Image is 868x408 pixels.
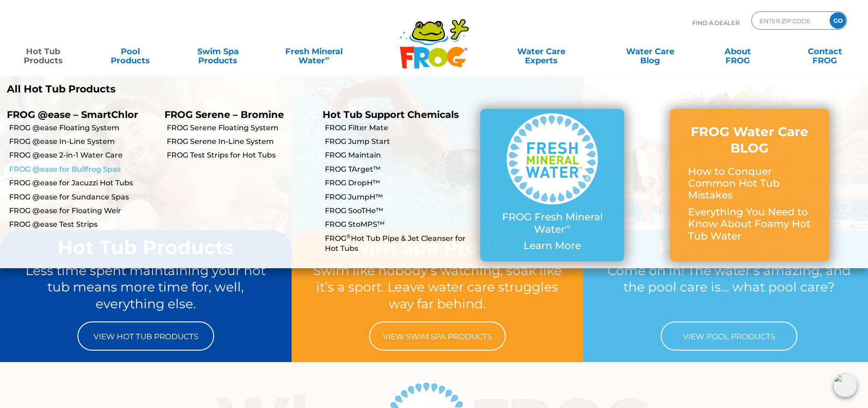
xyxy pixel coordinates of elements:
[325,234,473,254] a: FROG®Hot Tub Pipe & Jet Cleanser for Hot Tubs
[791,42,859,61] a: ContactFROG
[17,262,274,312] p: Less time spent maintaining your hot tub means more time for, well, everything else.
[346,233,351,240] sup: ®
[9,123,158,133] a: FROG @ease Floating System
[565,222,570,231] sup: ∞
[486,42,596,61] a: Water CareExperts
[325,178,473,188] a: FROG DropH™
[498,211,606,235] p: FROG Fresh Mineral Water
[7,109,151,120] p: FROG @ease – SmartChlor
[325,219,473,229] a: FROG StoMPS™
[692,11,740,34] p: Find A Dealer
[77,321,214,351] a: View Hot Tub Products
[9,164,158,174] a: FROG @ease for Bullfrog Spas
[167,123,315,133] a: FROG Serene Floating System
[833,373,857,397] img: openIcon
[9,219,158,229] a: FROG @ease Test Strips
[616,42,684,61] a: Water CareBlog
[498,113,606,256] a: FROG Fresh Mineral Water∞ Learn More
[759,14,820,27] input: Zip Code Form
[9,150,158,160] a: FROG @ease 2-in-1 Water Care
[325,123,473,133] a: FROG Filter Mate
[167,137,315,147] a: FROG Serene In-Line System
[704,42,771,61] a: AboutFROG
[830,12,846,29] input: GO
[97,42,164,61] a: PoolProducts
[164,109,308,120] p: FROG Serene – Bromine
[7,83,427,95] a: All Hot Tub Products
[688,166,811,202] p: How to Conquer Common Hot Tub Mistakes
[323,109,459,120] a: Hot Tub Support Chemicals
[688,123,811,247] a: FROG Water Care BLOG How to Conquer Common Hot Tub Mistakes Everything You Need to Know About Foa...
[498,240,606,252] p: Learn More
[325,164,473,174] a: FROG TArget™
[9,178,158,188] a: FROG @ease for Jacuzzi Hot Tubs
[184,42,252,61] a: Swim SpaProducts
[688,123,811,157] h3: FROG Water Care BLOG
[309,262,566,312] p: Swim like nobody’s watching, soak like it’s a sport. Leave water care struggles way far behind.
[661,321,797,351] a: View Pool Products
[325,150,473,160] a: FROG Maintain
[9,137,158,147] a: FROG @ease In-Line System
[167,150,315,160] a: FROG Test Strips for Hot Tubs
[271,42,356,61] a: Fresh MineralWater∞
[369,321,506,351] a: View Swim Spa Products
[325,206,473,216] a: FROG SooTHe™
[9,206,158,216] a: FROG @ease for Floating Weir
[325,192,473,202] a: FROG JumpH™
[601,262,858,312] p: Come on in! The water’s amazing, and the pool care is… what pool care?
[9,192,158,202] a: FROG @ease for Sundance Spas
[325,54,329,61] sup: ∞
[325,137,473,147] a: FROG Jump Start
[688,206,811,242] p: Everything You Need to Know About Foamy Hot Tub Water
[9,42,77,61] a: Hot TubProducts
